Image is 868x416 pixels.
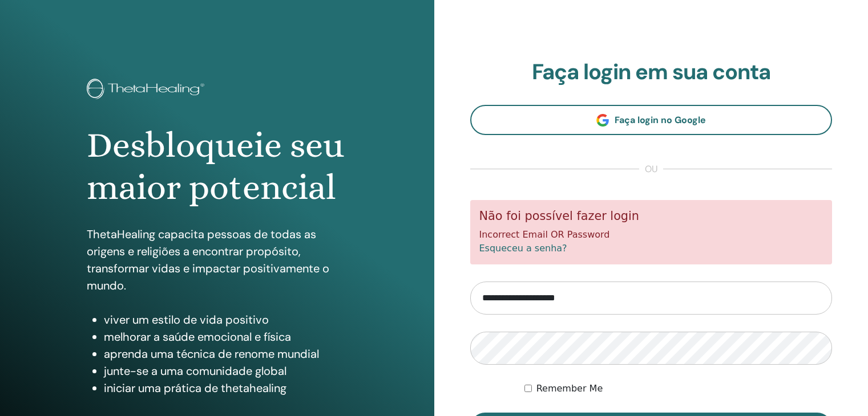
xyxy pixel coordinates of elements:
[104,311,348,328] li: viver um estilo de vida positivo
[104,362,348,380] li: junte-se a uma comunidade global
[104,380,348,397] li: iniciar uma prática de thetahealing
[470,200,833,264] div: Incorrect Email OR Password
[479,209,823,223] h5: Não foi possível fazer login
[479,243,567,254] a: Esqueceu a senha?
[470,59,833,85] h2: Faça login em sua conta
[104,345,348,362] li: aprenda uma técnica de renome mundial
[524,382,832,395] div: Keep me authenticated indefinitely or until I manually logout
[87,124,348,209] h1: Desbloqueie seu maior potencial
[639,162,663,176] span: ou
[87,226,348,294] p: ThetaHealing capacita pessoas de todas as origens e religiões a encontrar propósito, transformar ...
[536,382,603,395] label: Remember Me
[615,114,706,126] span: Faça login no Google
[104,328,348,345] li: melhorar a saúde emocional e física
[470,105,833,135] a: Faça login no Google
